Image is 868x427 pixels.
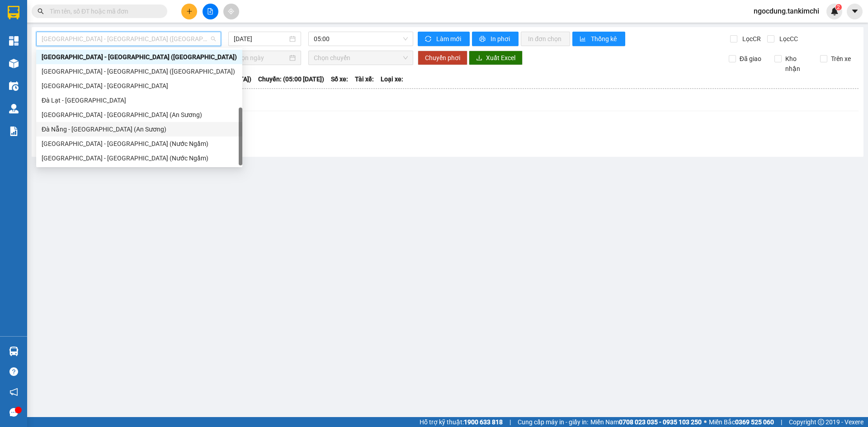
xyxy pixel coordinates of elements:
span: Trên xe [827,54,854,64]
span: Hỗ trợ kỹ thuật: [420,417,503,427]
img: icon-new-feature [830,7,839,15]
button: In đơn chọn [521,32,570,46]
span: Đã giao [736,54,765,64]
strong: 1900 633 818 [464,418,503,426]
span: 05:00 [314,32,408,46]
img: dashboard-icon [9,36,19,46]
button: plus [181,4,197,19]
div: Đà Lạt - [GEOGRAPHIC_DATA] [42,95,237,105]
span: file-add [207,8,213,14]
span: aim [228,8,234,14]
span: | [509,417,511,427]
div: Đà Lạt - Đà Nẵng [36,93,242,108]
div: [GEOGRAPHIC_DATA] - [GEOGRAPHIC_DATA] [42,81,237,91]
div: Hà Nội - Đà Nẵng (Hàng) [36,64,242,79]
span: sync [425,36,433,43]
span: caret-down [851,7,859,15]
div: Đà Nẵng - Đà Lạt [36,79,242,93]
span: question-circle [9,367,18,376]
span: printer [479,36,487,43]
div: Đà Nẵng - [GEOGRAPHIC_DATA] (An Sương) [42,124,237,134]
span: 2 [837,4,840,10]
span: Chuyến: (05:00 [DATE]) [258,74,324,84]
div: Đà Nẵng - Hà Nội (Nước Ngầm) [36,136,242,151]
div: [GEOGRAPHIC_DATA] - [GEOGRAPHIC_DATA] ([GEOGRAPHIC_DATA]) [42,66,237,76]
span: Thống kê [591,34,618,44]
div: [GEOGRAPHIC_DATA] - [GEOGRAPHIC_DATA] (Nước Ngầm) [42,153,237,163]
span: Lọc CR [739,34,762,44]
div: [GEOGRAPHIC_DATA] - [GEOGRAPHIC_DATA] (An Sương) [42,110,237,120]
div: Đà Nẵng - Sài Gòn (An Sương) [36,122,242,136]
div: Hà Nội - Đà Nẵng (Nước Ngầm) [36,151,242,165]
img: solution-icon [9,127,19,136]
button: printerIn phơi [472,32,519,46]
span: notification [9,388,18,396]
span: copyright [818,419,824,425]
span: Số xe: [331,74,348,84]
span: Lọc CC [776,34,799,44]
img: warehouse-icon [9,104,19,113]
span: Miền Nam [590,417,702,427]
button: Chuyển phơi [418,51,467,65]
img: warehouse-icon [9,59,19,68]
input: Tìm tên, số ĐT hoặc mã đơn [50,6,156,16]
span: Kho nhận [782,54,813,74]
div: Sài Gòn - Đà Nẵng (An Sương) [36,108,242,122]
div: Đà Nẵng - Hà Nội (Hàng) [36,50,242,64]
strong: 0708 023 035 - 0935 103 250 [619,418,702,426]
strong: 0369 525 060 [735,418,774,426]
button: downloadXuất Excel [469,51,523,65]
span: Chọn chuyến [314,51,408,65]
span: message [9,408,18,417]
button: syncLàm mới [418,32,470,46]
div: [GEOGRAPHIC_DATA] - [GEOGRAPHIC_DATA] (Nước Ngầm) [42,139,237,149]
span: Loại xe: [381,74,403,84]
span: Miền Bắc [709,417,774,427]
span: In phơi [491,34,511,44]
span: ⚪️ [704,420,707,424]
span: plus [186,8,193,14]
span: Tài xế: [355,74,374,84]
span: search [38,8,44,14]
span: Cung cấp máy in - giấy in: [518,417,588,427]
sup: 2 [835,4,842,10]
input: 15/10/2025 [234,34,288,44]
div: [GEOGRAPHIC_DATA] - [GEOGRAPHIC_DATA] ([GEOGRAPHIC_DATA]) [42,52,237,62]
span: Đà Nẵng - Hà Nội (Hàng) [42,32,216,46]
span: bar-chart [580,36,587,43]
span: ngocdung.tankimchi [746,5,826,17]
button: file-add [203,4,218,19]
img: logo-vxr [8,6,19,19]
button: aim [223,4,239,19]
span: Làm mới [436,34,462,44]
button: caret-down [847,4,863,19]
button: bar-chartThống kê [572,32,625,46]
input: Chọn ngày [234,53,288,63]
img: warehouse-icon [9,81,19,91]
span: | [781,417,782,427]
img: warehouse-icon [9,347,19,356]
